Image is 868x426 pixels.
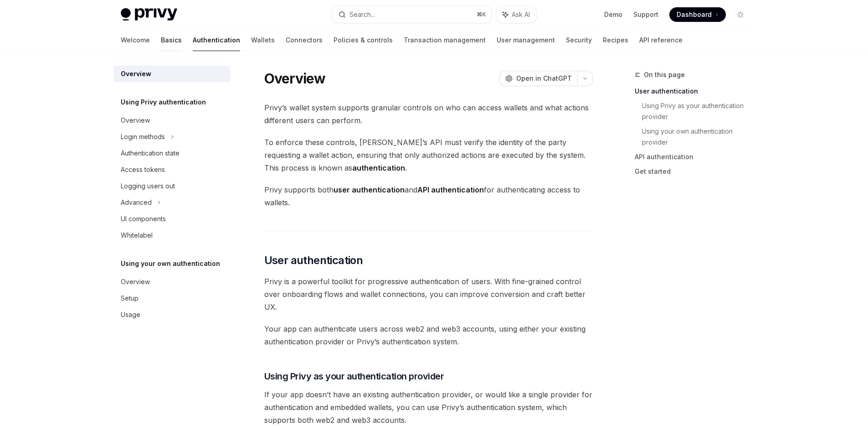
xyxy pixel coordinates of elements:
a: Wallets [251,29,275,51]
span: Ask AI [512,10,530,19]
img: light logo [121,8,177,21]
a: Overview [113,274,230,290]
span: Using Privy as your authentication provider [264,370,444,383]
strong: API authentication [417,185,484,194]
a: Overview [113,66,230,82]
div: Setup [121,293,139,304]
a: API reference [639,29,683,51]
div: Logging users out [121,181,175,192]
span: User authentication [264,253,363,268]
span: To enforce these controls, [PERSON_NAME]’s API must verify the identity of the party requesting a... [264,136,593,174]
h5: Using Privy authentication [121,97,206,108]
a: Dashboard [669,7,726,22]
a: Welcome [121,29,150,51]
a: Security [566,29,592,51]
a: User authentication [635,84,755,99]
div: Whitelabel [121,230,153,241]
span: Dashboard [677,10,712,19]
div: Advanced [121,197,152,208]
span: Privy is a powerful toolkit for progressive authentication of users. With fine-grained control ov... [264,275,593,313]
a: Setup [113,290,230,307]
a: Get started [635,164,755,179]
div: Overview [121,68,151,79]
span: Open in ChatGPT [516,74,572,83]
div: UI components [121,213,166,224]
div: Overview [121,276,150,287]
div: Usage [121,309,140,320]
a: User management [497,29,555,51]
a: Demo [604,10,622,19]
a: Whitelabel [113,227,230,244]
a: Transaction management [404,29,486,51]
a: UI components [113,211,230,227]
a: Connectors [286,29,323,51]
span: ⌘ K [477,11,486,18]
h5: Using your own authentication [121,258,220,269]
strong: user authentication [334,185,405,194]
a: Authentication state [113,145,230,161]
a: Using your own authentication provider [642,124,755,150]
a: Using Privy as your authentication provider [642,99,755,124]
button: Search...⌘K [332,6,492,23]
div: Search... [349,9,375,20]
span: On this page [644,69,685,80]
button: Open in ChatGPT [499,71,577,86]
h1: Overview [264,70,326,87]
div: Login methods [121,131,165,142]
div: Authentication state [121,148,180,159]
a: Recipes [603,29,628,51]
span: Privy’s wallet system supports granular controls on who can access wallets and what actions diffe... [264,101,593,127]
a: Logging users out [113,178,230,194]
a: Overview [113,112,230,129]
button: Ask AI [496,6,536,23]
a: Authentication [193,29,240,51]
a: Usage [113,307,230,323]
strong: authentication [352,163,405,172]
a: Access tokens [113,161,230,178]
a: Policies & controls [334,29,393,51]
a: Support [633,10,658,19]
a: API authentication [635,150,755,164]
span: Your app can authenticate users across web2 and web3 accounts, using either your existing authent... [264,322,593,348]
div: Overview [121,115,150,126]
div: Access tokens [121,164,165,175]
a: Basics [161,29,182,51]
button: Toggle dark mode [733,7,748,22]
span: Privy supports both and for authenticating access to wallets. [264,183,593,209]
